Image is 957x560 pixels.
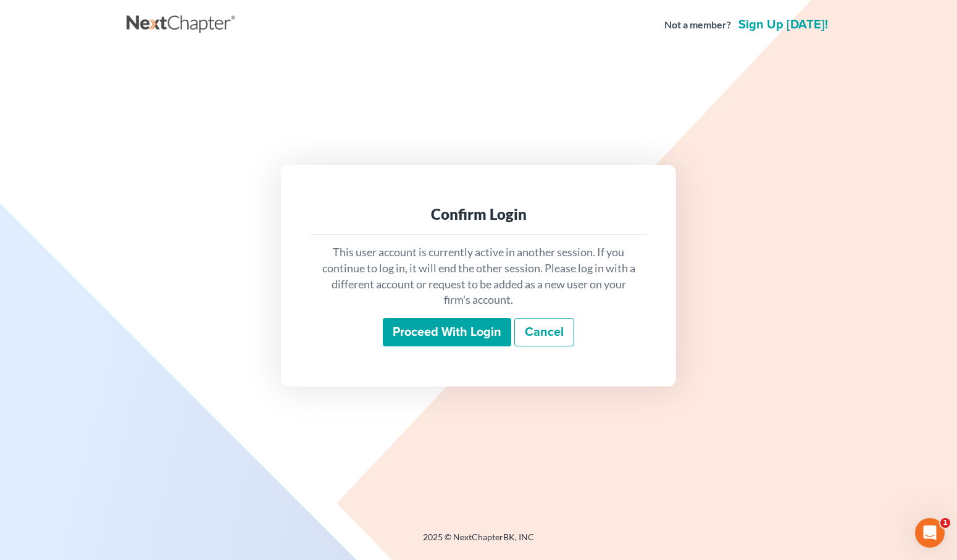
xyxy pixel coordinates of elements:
[664,18,731,32] strong: Not a member?
[736,19,830,31] a: Sign up [DATE]!
[320,204,637,224] div: Confirm Login
[320,244,637,308] p: This user account is currently active in another session. If you continue to log in, it will end ...
[514,318,574,346] a: Cancel
[383,318,511,346] input: Proceed with login
[940,518,950,528] span: 1
[915,518,945,548] iframe: Intercom live chat
[127,531,830,553] div: 2025 © NextChapterBK, INC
